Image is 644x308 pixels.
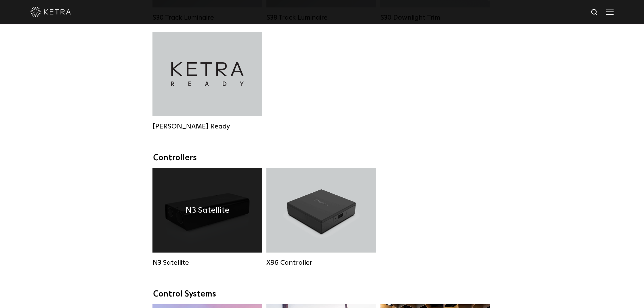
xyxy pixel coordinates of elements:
[266,259,376,267] div: X96 Controller
[30,7,71,17] img: ketra-logo-2019-white
[153,153,491,163] div: Controllers
[606,8,614,15] img: Hamburger%20Nav.svg
[152,168,262,267] a: N3 Satellite N3 Satellite
[152,122,262,131] div: [PERSON_NAME] Ready
[186,204,229,217] h4: N3 Satellite
[266,168,376,267] a: X96 Controller X96 Controller
[591,8,599,17] img: search icon
[153,289,491,299] div: Control Systems
[152,32,262,131] a: [PERSON_NAME] Ready [PERSON_NAME] Ready
[152,259,262,267] div: N3 Satellite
